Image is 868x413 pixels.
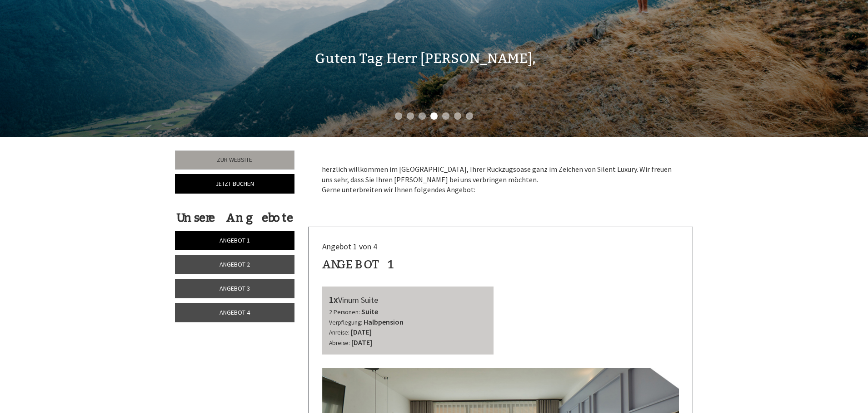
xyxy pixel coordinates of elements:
small: Abreise: [329,339,350,347]
a: Zur Website [175,151,294,170]
small: 2 Personen: [329,308,360,316]
b: [DATE] [351,327,372,336]
span: Angebot 4 [219,308,250,316]
div: Unsere Angebote [175,209,294,226]
small: Verpflegung: [329,319,362,326]
small: Anreise: [329,329,349,336]
b: Suite [361,307,378,316]
p: herzlich willkommen im [GEOGRAPHIC_DATA], Ihrer Rückzugsoase ganz im Zeichen von Silent Luxury. W... [322,164,680,195]
b: [DATE] [351,338,372,347]
div: Vinum Suite [329,293,487,306]
span: Angebot 2 [219,260,250,268]
b: 1x [329,294,338,305]
a: Jetzt buchen [175,174,294,194]
span: Angebot 1 von 4 [322,241,377,252]
span: Angebot 1 [219,236,250,244]
h1: Guten Tag Herr [PERSON_NAME], [315,51,536,66]
div: Angebot 1 [322,256,395,273]
b: Halbpension [364,317,404,326]
span: Angebot 3 [219,284,250,292]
